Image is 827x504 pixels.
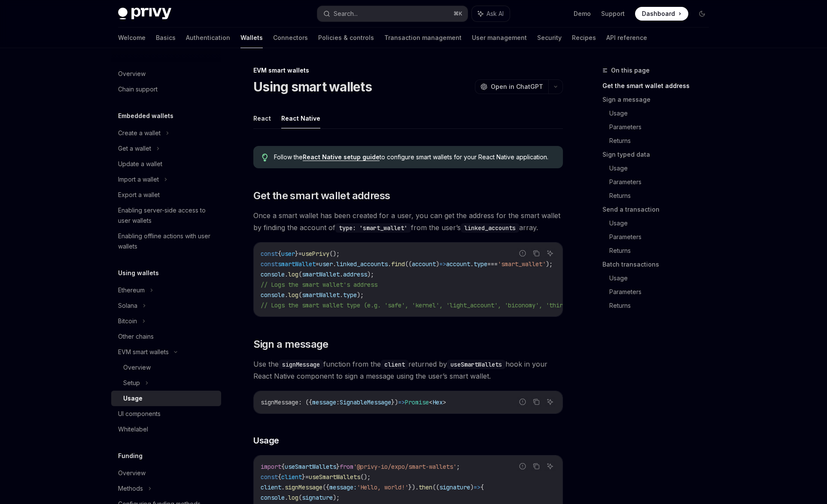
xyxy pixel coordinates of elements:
button: Copy the contents from the code block [531,396,542,407]
div: Enabling server-side access to user wallets [118,205,216,226]
span: ) [470,483,474,491]
span: } [302,473,305,481]
div: Overview [118,69,146,79]
span: . [340,270,343,278]
code: type: 'smart_wallet' [335,223,411,233]
span: user [281,250,295,258]
span: type [343,291,357,299]
span: useSmartWallets [309,473,360,481]
div: Overview [118,468,146,478]
span: usePrivy [302,250,329,258]
button: Report incorrect code [517,248,528,259]
span: Ask AI [486,9,504,18]
span: ( [298,291,302,299]
a: Send a transaction [602,203,716,216]
span: Once a smart wallet has been created for a user, you can get the address for the smart wallet by ... [253,209,563,234]
a: Authentication [186,27,230,48]
span: then [419,483,432,491]
a: Connectors [273,27,308,48]
span: find [391,260,405,268]
span: { [278,250,281,258]
div: Create a wallet [118,128,161,138]
span: (); [329,250,340,258]
svg: Tip [262,154,268,161]
button: Report incorrect code [517,461,528,472]
span: address [343,270,367,278]
span: console [261,270,285,278]
div: UI components [118,409,161,419]
div: Export a wallet [118,190,160,200]
a: Batch transactions [602,258,716,271]
span: signature [302,494,333,501]
a: Export a wallet [111,187,221,203]
span: { [281,463,285,471]
span: account [412,260,436,268]
a: Usage [609,216,716,230]
span: . [470,260,474,268]
span: Dashboard [642,9,675,18]
a: Chain support [111,82,221,97]
button: Copy the contents from the code block [531,248,542,259]
a: Overview [111,66,221,82]
span: 'Hello, world!' [357,483,408,491]
a: API reference [606,27,647,48]
span: console [261,291,285,299]
span: signMessage [261,398,298,406]
a: UI components [111,406,221,422]
span: const [261,473,278,481]
a: Update a wallet [111,156,221,172]
span: (( [432,483,439,491]
button: Ask AI [544,248,556,259]
button: Search...⌘K [317,6,468,21]
h5: Using wallets [118,268,159,278]
span: > [443,398,446,406]
span: . [333,260,336,268]
div: Overview [123,362,151,373]
span: console [261,494,285,501]
span: (); [360,473,371,481]
a: Other chains [111,329,221,344]
span: linked_accounts [336,260,388,268]
div: Other chains [118,331,154,342]
span: : ({ [298,398,312,406]
span: === [487,260,498,268]
div: Setup [123,378,140,388]
a: User management [472,27,527,48]
a: Overview [111,465,221,481]
div: Chain support [118,84,158,94]
div: Enabling offline actions with user wallets [118,231,216,252]
span: => [439,260,446,268]
span: Open in ChatGPT [491,82,543,91]
span: Hex [432,398,443,406]
span: const [261,250,278,258]
span: ; [456,463,460,471]
span: => [398,398,405,406]
span: }). [408,483,419,491]
a: Parameters [609,120,716,134]
span: import [261,463,281,471]
div: Methods [118,483,143,494]
span: ) [436,260,439,268]
span: = [298,250,302,258]
a: Wallets [240,27,263,48]
span: Sign a message [253,337,328,351]
span: : [336,398,340,406]
span: message: [329,483,357,491]
span: smartWallet [302,291,340,299]
span: smartWallet [302,270,340,278]
span: = [316,260,319,268]
a: Sign a message [602,93,716,106]
span: ); [546,260,553,268]
h5: Embedded wallets [118,111,173,121]
a: Parameters [609,285,716,299]
h5: Funding [118,451,143,461]
button: Ask AI [472,6,510,21]
a: Returns [609,134,716,148]
a: Basics [156,27,176,48]
span: . [388,260,391,268]
div: Search... [334,9,358,19]
span: (( [405,260,412,268]
a: Get the smart wallet address [602,79,716,93]
span: log [288,494,298,501]
span: ); [333,494,340,501]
